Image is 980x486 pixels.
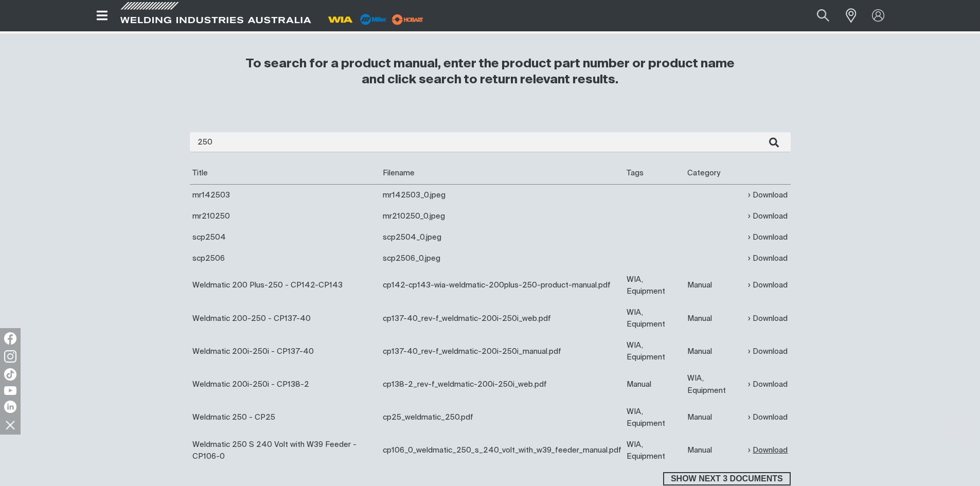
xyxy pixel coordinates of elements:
img: LinkedIn [4,401,16,413]
a: Download [748,253,788,264]
td: Weldmatic 250 S 240 Volt with W39 Feeder - CP106-0 [190,434,381,467]
td: mr210250 [190,206,381,227]
td: mr210250_0.jpeg [380,206,624,227]
td: scp2504_0.jpeg [380,227,624,248]
td: scp2506_0.jpeg [380,248,624,269]
a: Download [748,210,788,222]
th: Tags [624,163,685,184]
td: WIA, Equipment [624,302,685,335]
td: Weldmatic 200i-250i - CP137-40 [190,335,381,368]
td: mr142503_0.jpeg [380,184,624,206]
span: Show next 3 documents [664,472,789,485]
a: Download [748,411,788,423]
a: Download [748,444,788,456]
td: cp106_0_weldmatic_250_s_240_volt_with_w39_feeder_manual.pdf [380,434,624,467]
img: Facebook [4,332,16,345]
td: cp25_weldmatic_250.pdf [380,401,624,434]
img: hide socials [2,416,19,434]
a: miller [389,15,426,23]
a: Download [748,189,788,201]
td: Weldmatic 250 - CP25 [190,401,381,434]
a: Download [748,346,788,357]
img: miller [389,12,426,27]
td: Manual [685,335,745,368]
a: Download [748,279,788,291]
a: Download [748,231,788,243]
td: Weldmatic 200-250 - CP137-40 [190,302,381,335]
button: Search products [806,4,841,27]
a: Download [748,379,788,390]
td: mr142503 [190,184,381,206]
th: Filename [380,163,624,184]
td: Manual [685,434,745,467]
td: WIA, Equipment [624,401,685,434]
th: Category [685,163,745,184]
td: cp137-40_rev-f_weldmatic-200i-250i_manual.pdf [380,335,624,368]
td: WIA, Equipment [624,335,685,368]
td: scp2506 [190,248,381,269]
td: Weldmatic 200 Plus-250 - CP142-CP143 [190,269,381,302]
a: Download [748,313,788,325]
img: Instagram [4,350,16,363]
td: Manual [685,302,745,335]
td: cp137-40_rev-f_weldmatic-200i-250i_web.pdf [380,302,624,335]
h3: To search for a product manual, enter the product part number or product name and click search to... [241,56,739,88]
td: WIA, Equipment [624,434,685,467]
td: WIA, Equipment [624,269,685,302]
input: Enter search... [190,132,791,152]
td: Manual [685,269,745,302]
input: Product name or item number... [792,4,840,27]
button: Scroll to top [947,422,970,445]
img: YouTube [4,386,16,395]
td: Manual [624,368,685,401]
th: Title [190,163,381,184]
td: WIA, Equipment [685,368,745,401]
td: cp138-2_rev-f_weldmatic-200i-250i_web.pdf [380,368,624,401]
img: TikTok [4,368,16,381]
td: cp142-cp143-wia-weldmatic-200plus-250-product-manual.pdf [380,269,624,302]
td: Weldmatic 200i-250i - CP138-2 [190,368,381,401]
td: scp2504 [190,227,381,248]
button: Show next 3 documents [663,472,790,485]
td: Manual [685,401,745,434]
